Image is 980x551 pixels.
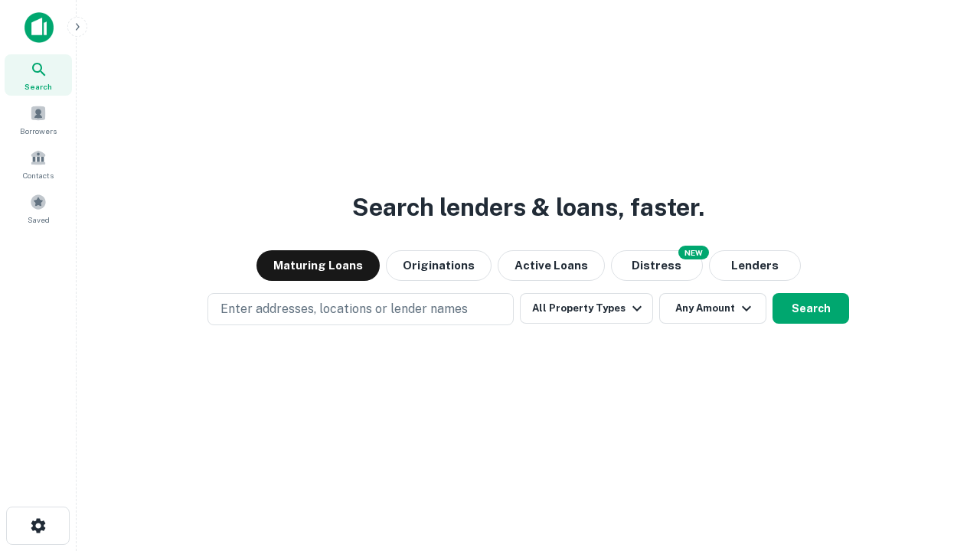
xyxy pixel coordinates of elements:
[23,169,54,181] span: Contacts
[5,54,72,96] a: Search
[520,293,653,324] button: All Property Types
[611,250,703,281] button: Search distressed loans with lien and other non-mortgage details.
[5,187,72,229] a: Saved
[773,293,849,324] button: Search
[903,380,980,453] iframe: Chat Widget
[256,250,380,281] button: Maturing Loans
[498,250,605,281] button: Active Loans
[5,143,72,184] a: Contacts
[352,189,704,226] h3: Search lenders & loans, faster.
[207,293,514,325] button: Enter addresses, locations or lender names
[386,250,492,281] button: Originations
[20,125,57,137] span: Borrowers
[709,250,801,281] button: Lenders
[28,214,50,226] span: Saved
[659,293,766,324] button: Any Amount
[24,12,54,43] img: capitalize-icon.png
[5,99,72,140] a: Borrowers
[678,246,709,259] div: NEW
[24,80,52,93] span: Search
[220,300,468,318] p: Enter addresses, locations or lender names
